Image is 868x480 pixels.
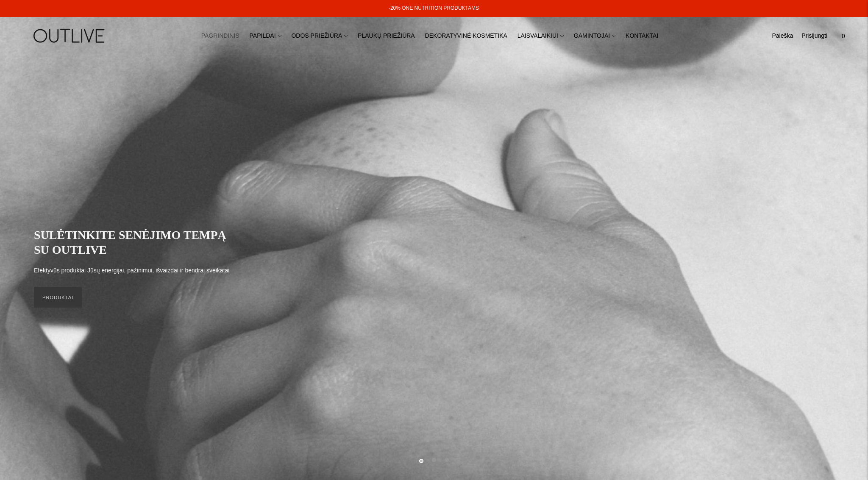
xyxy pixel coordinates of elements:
[801,27,827,45] a: Prisijungti
[291,27,348,45] a: ODOS PRIEŽIŪRA
[837,30,849,42] span: 0
[34,228,237,257] h2: SULĖTINKITE SENĖJIMO TEMPĄ SU OUTLIVE
[772,27,793,45] a: Paieška
[432,458,436,462] button: Move carousel to slide 2
[445,458,449,462] button: Move carousel to slide 3
[250,27,281,45] a: PAPILDAI
[517,27,564,45] a: LAISVALAIKIUI
[17,21,123,50] img: OUTLIVE
[201,27,239,45] a: PAGRINDINIS
[836,27,851,45] a: 0
[425,27,507,45] a: DEKORATYVINĖ KOSMETIKA
[626,27,658,45] a: KONTAKTAI
[34,266,229,276] p: Efektyvūs produktai Jūsų energijai, pažinimui, išvaizdai ir bendrai sveikatai
[34,287,82,308] a: PRODUKTAI
[419,459,423,463] button: Move carousel to slide 1
[389,5,479,11] a: -20% ONE NUTRITION PRODUKTAMS
[358,27,415,45] a: PLAUKŲ PRIEŽIŪRA
[574,27,615,45] a: GAMINTOJAI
